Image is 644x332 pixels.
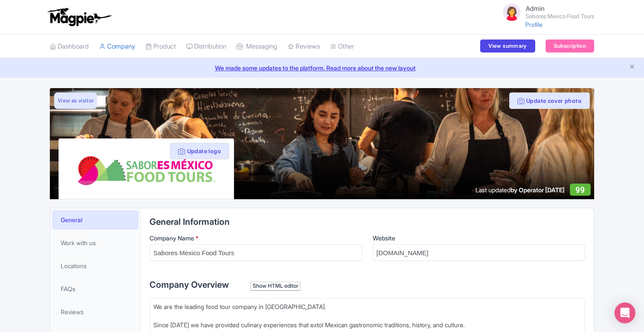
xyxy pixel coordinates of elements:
img: avatar_key_member-9c1dde93af8b07d7383eb8b5fb890c87.png [501,2,522,23]
span: General [61,215,82,224]
span: FAQs [61,284,75,293]
a: General [52,210,139,230]
span: Company Overview [150,279,229,290]
img: logo-ab69f6fb50320c5b225c76a69d11143b.png [46,7,113,26]
div: Last updated [475,185,565,194]
a: Profile [525,21,543,28]
span: Locations [61,261,87,270]
a: Admin Sabores Mexico Food Tours [496,2,594,23]
button: Close announcement [629,62,635,72]
a: Distribution [186,35,226,59]
div: Show HTML editor [250,282,300,291]
a: View summary [480,39,535,53]
a: Locations [52,256,139,276]
small: Sabores Mexico Food Tours [526,13,594,19]
div: Open Intercom Messenger [615,302,635,323]
a: Work with us [52,233,139,253]
button: Update cover photo [509,92,590,109]
span: Reviews [61,307,84,316]
span: Company Name [150,234,194,242]
a: Product [146,35,176,59]
a: View as visitor [54,92,97,109]
span: by Operator [DATE] [511,186,565,194]
span: Admin [526,4,544,13]
a: Reviews [288,35,320,59]
a: Messaging [237,35,277,59]
a: Other [330,35,354,59]
a: Reviews [52,302,139,322]
a: Dashboard [50,35,89,59]
h2: General Information [150,217,585,227]
button: Update logo [170,143,229,159]
a: FAQs [52,279,139,299]
span: 99 [576,185,585,194]
a: We made some updates to the platform. Read more about the new layout [5,63,639,72]
a: Company [99,35,135,59]
img: ycd1wnfqb1nva7lsmto8.png [76,145,216,192]
a: Subscription [546,39,594,53]
span: Work with us [61,238,96,247]
span: Website [373,234,395,242]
